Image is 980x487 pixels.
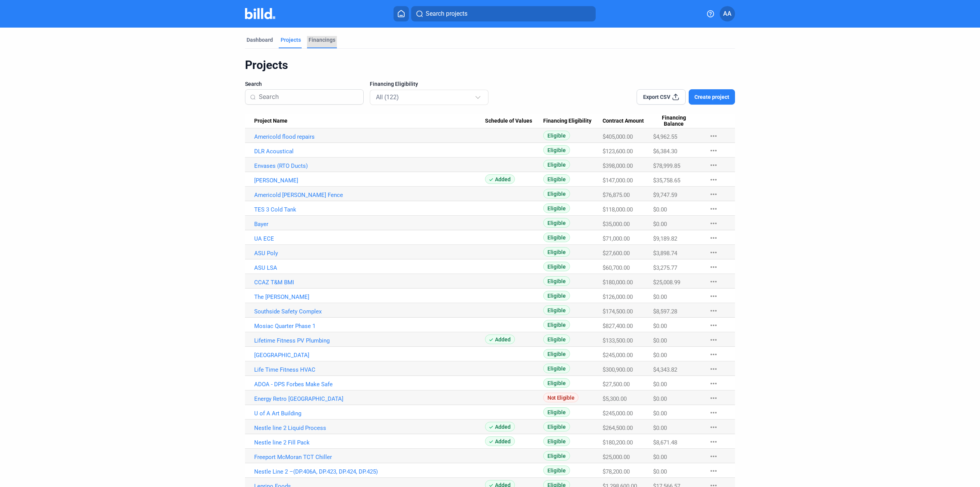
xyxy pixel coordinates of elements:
[254,235,485,242] a: UA ECE
[485,436,515,446] span: Added
[485,422,515,431] span: Added
[653,250,677,257] span: $3,898.74
[653,235,677,242] span: $9,189.82
[653,115,701,128] div: Financing Balance
[281,36,301,44] div: Projects
[603,206,633,213] span: $118,000.00
[653,279,680,286] span: $25,008.99
[709,364,718,374] mat-icon: more_horiz
[653,352,667,359] span: $0.00
[694,93,729,101] span: Create project
[653,468,667,475] span: $0.00
[603,264,630,271] span: $60,700.00
[603,308,633,315] span: $174,500.00
[543,466,570,475] span: Eligible
[709,233,718,243] mat-icon: more_horiz
[254,148,485,155] a: DLR Acoustical
[543,203,570,213] span: Eligible
[370,80,418,88] span: Financing Eligibility
[603,221,630,228] span: $35,000.00
[543,131,570,140] span: Eligible
[653,323,667,330] span: $0.00
[254,366,485,373] a: Life Time Fitness HVAC
[543,364,570,373] span: Eligible
[254,250,485,257] a: ASU Poly
[254,221,485,228] a: Bayer
[543,320,570,330] span: Eligible
[603,425,633,431] span: $264,500.00
[653,192,677,198] span: $9,747.59
[709,321,718,330] mat-icon: more_horiz
[254,264,485,271] a: ASU LSA
[485,335,515,344] span: Added
[254,425,485,431] a: Nestle line 2 Liquid Process
[709,408,718,417] mat-icon: more_horiz
[254,410,485,417] a: U of A Art Building
[603,148,633,155] span: $123,600.00
[543,118,603,125] div: Financing Eligibility
[603,118,644,125] span: Contract Amount
[709,423,718,432] mat-icon: more_horiz
[247,36,273,44] div: Dashboard
[543,451,570,461] span: Eligible
[603,323,633,330] span: $827,400.00
[245,58,735,72] div: Projects
[254,192,485,198] a: Americold [PERSON_NAME] Fence
[723,9,732,18] span: AA
[426,9,467,18] span: Search projects
[603,118,653,125] div: Contract Amount
[485,118,532,125] span: Schedule of Values
[254,308,485,315] a: Southside Safety Complex
[709,204,718,213] mat-icon: more_horiz
[254,133,485,140] a: Americold flood repairs
[485,174,515,184] span: Added
[709,452,718,461] mat-icon: more_horiz
[653,366,677,373] span: $4,343.82
[653,264,677,271] span: $3,275.77
[254,118,287,125] span: Project Name
[603,294,633,300] span: $126,000.00
[603,395,627,402] span: $5,300.00
[254,162,485,169] a: Envases (RTO Ducts)
[309,36,335,44] div: Financings
[653,221,667,228] span: $0.00
[254,381,485,388] a: ADOA - DPS Forbes Make Safe
[709,466,718,476] mat-icon: more_horiz
[709,277,718,286] mat-icon: more_horiz
[245,8,275,19] img: Billd Company Logo
[653,381,667,388] span: $0.00
[254,118,485,125] div: Project Name
[543,247,570,257] span: Eligible
[543,378,570,388] span: Eligible
[254,337,485,344] a: Lifetime Fitness PV Plumbing
[709,394,718,403] mat-icon: more_horiz
[543,233,570,242] span: Eligible
[543,276,570,286] span: Eligible
[653,206,667,213] span: $0.00
[254,323,485,330] a: Mosiac Quarter Phase 1
[254,454,485,461] a: Freeport McMoran TCT Chiller
[643,93,670,101] span: Export CSV
[543,436,570,446] span: Eligible
[543,422,570,431] span: Eligible
[709,190,718,199] mat-icon: more_horiz
[603,468,630,475] span: $78,200.00
[637,89,686,105] button: Export CSV
[376,93,399,101] mat-select-trigger: All (122)
[543,118,591,125] span: Financing Eligibility
[709,146,718,155] mat-icon: more_horiz
[709,437,718,446] mat-icon: more_horiz
[709,175,718,184] mat-icon: more_horiz
[653,115,694,128] span: Financing Balance
[653,454,667,461] span: $0.00
[653,177,680,184] span: $35,758.65
[543,305,570,315] span: Eligible
[543,145,570,155] span: Eligible
[259,89,359,105] input: Search
[254,206,485,213] a: TES 3 Cold Tank
[603,192,630,198] span: $76,875.00
[653,133,677,140] span: $4,962.55
[603,454,630,461] span: $25,000.00
[709,248,718,257] mat-icon: more_horiz
[254,352,485,359] a: [GEOGRAPHIC_DATA]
